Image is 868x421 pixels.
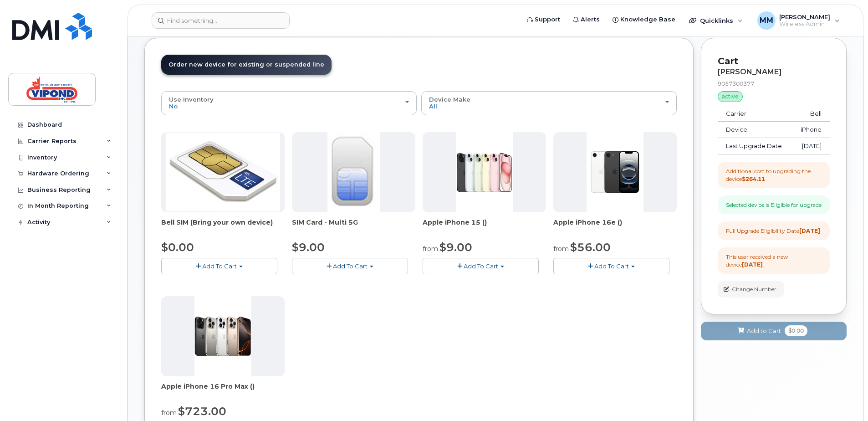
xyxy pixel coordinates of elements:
button: Add To Cart [423,258,539,274]
div: Apple iPhone 15 () [423,218,546,236]
button: Add To Cart [553,258,669,274]
p: Cart [718,55,830,68]
div: Full Upgrade Eligibility Date [726,227,820,235]
td: Bell [791,106,830,122]
small: from [161,409,177,417]
div: Selected device is Eligible for upgrade [726,201,822,209]
span: Support [535,15,560,24]
div: Additional cost to upgrading the device [726,167,822,183]
small: from [553,245,569,253]
button: Add To Cart [161,258,277,274]
span: Change Number [732,285,776,293]
span: Add to Cart [747,327,781,335]
img: phone22626.JPG [166,133,280,211]
a: Knowledge Base [606,10,682,29]
td: Device [718,122,791,138]
td: Carrier [718,106,791,122]
strong: [DATE] [799,227,820,234]
button: Change Number [718,281,784,297]
span: MM [760,15,773,26]
div: Apple iPhone 16 Pro Max () [161,382,285,400]
td: Last Upgrade Date [718,138,791,154]
div: Apple iPhone 16e () [553,218,677,236]
span: Order new device for existing or suspended line [168,61,324,68]
span: No [169,103,178,110]
div: active [718,91,743,102]
div: SIM Card - Multi 5G [292,218,415,236]
div: This user received a new device [726,253,822,268]
span: Knowledge Base [620,15,675,24]
span: Add To Cart [202,262,237,270]
span: [PERSON_NAME] [779,13,830,21]
span: $56.00 [570,241,611,254]
span: Add To Cart [333,262,368,270]
span: Alerts [581,15,600,24]
input: Find something... [152,12,290,29]
span: Add To Cart [464,262,498,270]
button: Device Make All [421,91,677,115]
span: $0.00 [161,241,194,254]
a: Alerts [567,10,606,29]
div: Bell SIM (Bring your own device) [161,218,285,236]
span: $9.00 [292,241,325,254]
td: iPhone [791,122,830,138]
div: Quicklinks [683,11,749,30]
img: phone23836.JPG [456,132,513,212]
span: $9.00 [439,241,472,254]
a: Support [521,10,567,29]
span: Device Make [429,96,470,103]
span: All [429,103,437,110]
span: Use Inventory [169,96,214,103]
img: 00D627D4-43E9-49B7-A367-2C99342E128C.jpg [327,132,379,212]
td: [DATE] [791,138,830,154]
span: $0.00 [785,325,807,336]
span: Add To Cart [594,262,629,270]
span: Quicklinks [700,17,733,24]
small: from [423,245,438,253]
span: $723.00 [178,405,226,418]
img: phone23926.JPG [194,296,252,376]
div: Matthew Muscat [751,11,846,30]
button: Add to Cart $0.00 [701,322,847,340]
div: [PERSON_NAME] [718,68,830,76]
strong: $264.11 [742,175,765,182]
button: Add To Cart [292,258,408,274]
span: Wireless Admin [779,21,830,28]
img: phone23838.JPG [587,132,644,212]
div: 9057300377 [718,80,830,87]
strong: [DATE] [742,261,763,268]
button: Use Inventory No [161,91,417,115]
